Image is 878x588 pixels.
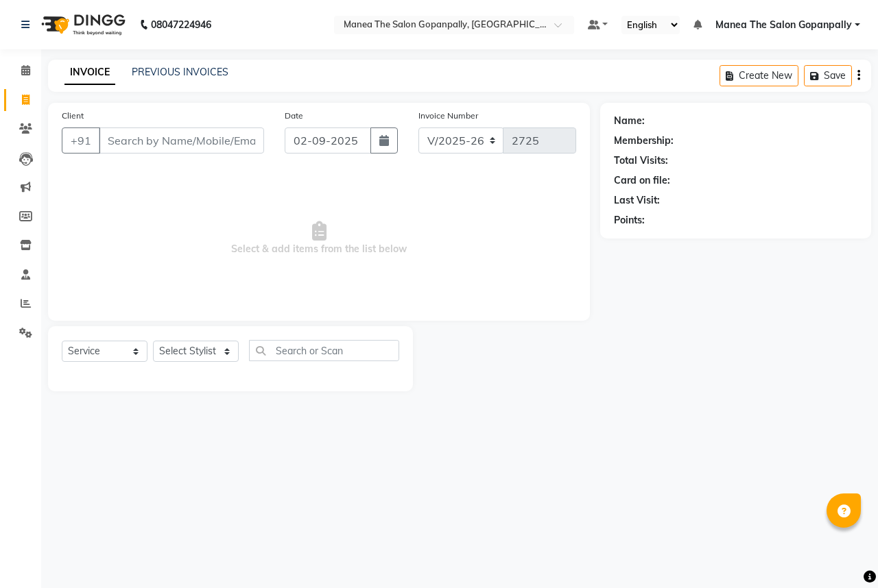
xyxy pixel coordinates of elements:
label: Client [62,110,84,122]
img: logo [35,5,129,44]
a: PREVIOUS INVOICES [132,66,228,78]
div: Membership: [614,134,674,148]
div: Name: [614,114,645,128]
div: Total Visits: [614,154,668,168]
iframe: chat widget [820,533,864,574]
label: Date [285,110,303,122]
button: Create New [720,65,798,86]
span: Select & add items from the list below [62,170,576,307]
input: Search by Name/Mobile/Email/Code [99,127,264,154]
b: 08047224946 [151,5,211,44]
button: Save [804,65,852,86]
div: Last Visit: [614,193,660,208]
div: Card on file: [614,173,670,188]
button: +91 [62,127,100,154]
a: INVOICE [64,60,115,85]
span: Manea The Salon Gopanpally [715,18,852,32]
label: Invoice Number [418,110,478,122]
input: Search or Scan [249,340,399,361]
div: Points: [614,213,645,228]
